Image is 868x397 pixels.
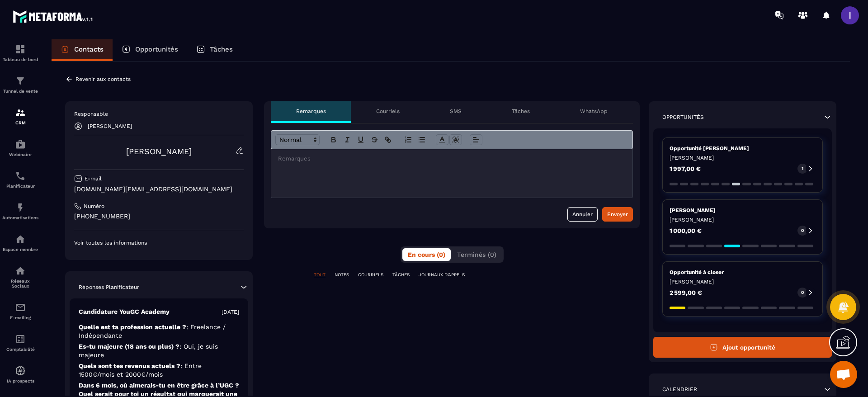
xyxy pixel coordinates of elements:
[512,108,530,115] p: Tâches
[74,212,244,221] p: [PHONE_NUMBER]
[376,108,400,115] p: Courriels
[126,147,192,156] a: [PERSON_NAME]
[670,227,702,234] p: 1 000,00 €
[2,227,38,259] a: automationsautomationsEspace membre
[74,110,244,118] p: Responsable
[15,76,26,86] img: formation
[2,347,38,352] p: Comptabilité
[113,39,187,61] a: Opportunités
[392,272,410,278] p: TÂCHES
[801,289,804,296] p: 0
[2,37,38,69] a: formationformationTableau de bord
[15,365,26,376] img: automations
[15,139,26,150] img: automations
[670,145,816,152] p: Opportunité [PERSON_NAME]
[15,202,26,213] img: automations
[88,123,132,129] p: [PERSON_NAME]
[402,248,451,261] button: En cours (0)
[2,152,38,157] p: Webinaire
[52,39,113,61] a: Contacts
[296,108,326,115] p: Remarques
[15,107,26,118] img: formation
[670,165,701,172] p: 1 997,00 €
[2,57,38,62] p: Tableau de bord
[602,207,633,222] button: Envoyer
[79,362,239,379] p: Quels sont tes revenus actuels ?
[2,327,38,359] a: accountantaccountantComptabilité
[2,315,38,320] p: E-mailing
[670,278,816,285] p: [PERSON_NAME]
[452,248,502,261] button: Terminés (0)
[15,302,26,313] img: email
[2,184,38,189] p: Planificateur
[79,307,170,316] p: Candidature YouGC Academy
[567,207,598,222] button: Annuler
[2,259,38,295] a: social-networksocial-networkRéseaux Sociaux
[670,216,816,223] p: [PERSON_NAME]
[662,386,697,393] p: Calendrier
[2,69,38,100] a: formationformationTunnel de vente
[670,289,702,296] p: 2 599,00 €
[670,154,816,161] p: [PERSON_NAME]
[457,251,496,258] span: Terminés (0)
[662,113,704,121] p: Opportunités
[607,210,628,219] div: Envoyer
[85,175,102,182] p: E-mail
[79,323,239,340] p: Quelle est ta profession actuelle ?
[2,120,38,125] p: CRM
[15,234,26,245] img: automations
[2,100,38,132] a: formationformationCRM
[15,265,26,276] img: social-network
[670,207,816,214] p: [PERSON_NAME]
[13,8,94,24] img: logo
[15,44,26,55] img: formation
[15,170,26,181] img: scheduler
[74,185,244,194] p: [DOMAIN_NAME][EMAIL_ADDRESS][DOMAIN_NAME]
[653,337,832,358] button: Ajout opportunité
[210,45,233,53] p: Tâches
[74,239,244,246] p: Voir toutes les informations
[2,215,38,220] p: Automatisations
[79,342,239,359] p: Es-tu majeure (18 ans ou plus) ?
[2,132,38,164] a: automationsautomationsWebinaire
[358,272,383,278] p: COURRIELS
[408,251,445,258] span: En cours (0)
[419,272,465,278] p: JOURNAUX D'APPELS
[2,295,38,327] a: emailemailE-mailing
[830,361,857,388] a: Ouvrir le chat
[84,203,104,210] p: Numéro
[580,108,608,115] p: WhatsApp
[450,108,462,115] p: SMS
[187,39,242,61] a: Tâches
[222,308,239,316] p: [DATE]
[2,247,38,252] p: Espace membre
[74,45,104,53] p: Contacts
[2,378,38,383] p: IA prospects
[670,269,816,276] p: Opportunité à closer
[2,195,38,227] a: automationsautomationsAutomatisations
[2,164,38,195] a: schedulerschedulerPlanificateur
[2,279,38,288] p: Réseaux Sociaux
[79,284,139,291] p: Réponses Planificateur
[801,227,804,234] p: 0
[335,272,349,278] p: NOTES
[135,45,178,53] p: Opportunités
[802,165,803,172] p: 1
[75,76,131,82] p: Revenir aux contacts
[314,272,325,278] p: TOUT
[15,334,26,345] img: accountant
[2,89,38,94] p: Tunnel de vente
